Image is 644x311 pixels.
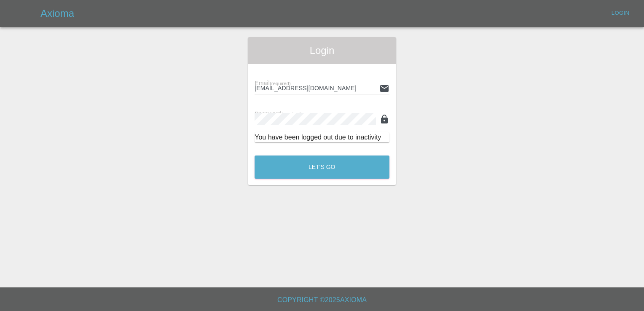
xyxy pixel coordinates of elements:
[255,110,302,117] span: Password
[255,132,389,142] div: You have been logged out due to inactivity
[607,7,634,20] a: Login
[40,7,74,20] h5: Axioma
[7,294,637,306] h6: Copyright © 2025 Axioma
[255,80,290,86] span: Email
[255,44,389,57] span: Login
[281,112,302,117] small: (required)
[255,155,389,179] button: Let's Go
[270,81,291,86] small: (required)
